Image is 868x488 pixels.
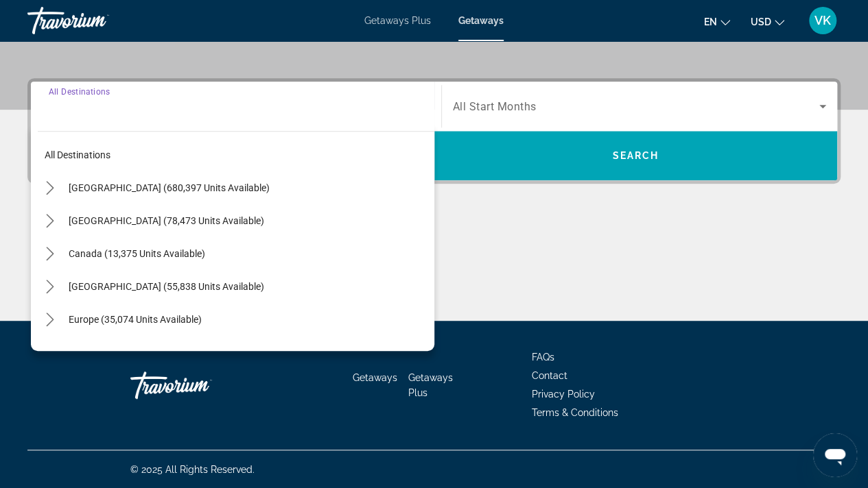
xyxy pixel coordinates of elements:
[704,12,730,32] button: Change language
[38,308,62,332] button: Toggle Europe (35,074 units available) submenu
[38,209,62,233] button: Toggle Mexico (78,473 units available) submenu
[62,307,434,332] button: Select destination: Europe (35,074 units available)
[38,341,62,365] button: Toggle Australia (3,129 units available) submenu
[813,433,857,477] iframe: Button to launch messaging window
[62,175,434,200] button: Select destination: United States (680,397 units available)
[130,464,255,475] span: © 2025 All Rights Reserved.
[38,275,62,299] button: Toggle Caribbean & Atlantic Islands (55,838 units available) submenu
[612,150,659,161] span: Search
[532,370,567,381] a: Contact
[27,3,165,38] a: Travorium
[434,131,838,180] button: Search
[38,242,62,266] button: Toggle Canada (13,375 units available) submenu
[69,248,205,259] span: Canada (13,375 units available)
[31,124,434,351] div: Destination options
[751,12,784,32] button: Change currency
[62,340,434,365] button: Select destination: Australia (3,129 units available)
[38,143,434,167] button: Select destination: All destinations
[49,86,110,96] span: All Destinations
[69,182,270,193] span: [GEOGRAPHIC_DATA] (680,397 units available)
[408,372,453,398] a: Getaways Plus
[453,100,537,113] span: All Start Months
[62,208,434,233] button: Select destination: Mexico (78,473 units available)
[364,15,431,26] a: Getaways Plus
[751,16,771,27] span: USD
[62,274,434,299] button: Select destination: Caribbean & Atlantic Islands (55,838 units available)
[532,389,595,400] a: Privacy Policy
[31,82,837,180] div: Search widget
[458,15,504,26] a: Getaways
[353,372,397,383] a: Getaways
[62,241,434,266] button: Select destination: Canada (13,375 units available)
[38,176,62,200] button: Toggle United States (680,397 units available) submenu
[704,16,717,27] span: en
[532,407,618,418] a: Terms & Conditions
[69,281,264,292] span: [GEOGRAPHIC_DATA] (55,838 units available)
[805,6,841,35] button: User Menu
[130,365,268,406] a: Go Home
[69,314,202,325] span: Europe (35,074 units available)
[814,14,831,27] span: VK
[49,99,423,115] input: Select destination
[69,215,264,226] span: [GEOGRAPHIC_DATA] (78,473 units available)
[45,149,110,160] span: All destinations
[532,352,554,363] a: FAQs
